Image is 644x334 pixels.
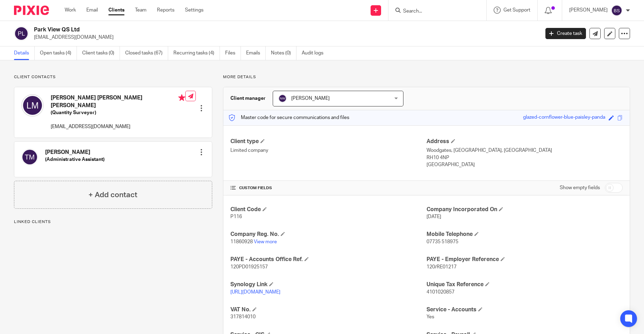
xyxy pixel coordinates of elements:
img: svg%3E [611,5,622,16]
a: Audit logs [302,46,329,60]
p: Master code for secure communications and files [229,114,349,121]
h4: Client Code [230,206,427,213]
span: P116 [230,214,242,219]
h4: Synology Link [230,281,427,288]
h4: CUSTOM FIELDS [230,185,427,191]
a: Work [65,7,76,14]
p: Limited company [230,147,427,154]
h3: Client manager [230,95,266,102]
a: Client tasks (0) [82,46,120,60]
a: Team [135,7,146,14]
span: 11860928 [230,239,253,244]
h4: Service - Accounts [427,306,623,313]
img: svg%3E [21,94,44,117]
span: 07735 518975 [427,239,458,244]
a: Recurring tasks (4) [173,46,220,60]
h5: (Quantity Surveyor) [51,109,185,116]
a: Details [14,46,35,60]
h4: Address [427,138,623,145]
a: Reports [157,7,174,14]
a: Email [86,7,98,14]
h4: Mobile Telephone [427,231,623,238]
a: Clients [108,7,124,14]
a: Settings [185,7,203,14]
h4: Unique Tax Reference [427,281,623,288]
p: [GEOGRAPHIC_DATA] [427,161,623,168]
a: Emails [246,46,266,60]
p: Woodgates, [GEOGRAPHIC_DATA], [GEOGRAPHIC_DATA] [427,147,623,154]
p: [EMAIL_ADDRESS][DOMAIN_NAME] [51,123,185,130]
span: 4101020857 [427,290,455,295]
img: Pixie [14,6,49,15]
h5: (Administrative Assistant) [45,156,105,163]
h4: Client type [230,138,427,145]
p: RH10 4NP [427,154,623,161]
a: Open tasks (4) [40,46,77,60]
p: [EMAIL_ADDRESS][DOMAIN_NAME] [34,34,535,41]
p: Client contacts [14,74,212,80]
h4: VAT No. [230,306,427,313]
h4: [PERSON_NAME] [PERSON_NAME] [PERSON_NAME] [51,94,185,109]
div: glazed-cornflower-blue-paisley-panda [523,114,605,122]
span: Get Support [503,8,530,13]
a: Closed tasks (67) [125,46,168,60]
a: Create task [545,28,586,39]
img: svg%3E [14,26,29,41]
span: 317814010 [230,314,256,319]
i: Primary [178,94,185,101]
a: Notes (0) [271,46,296,60]
span: 120/RE01217 [427,265,457,269]
a: Files [225,46,241,60]
span: [DATE] [427,214,441,219]
h4: PAYE - Accounts Office Ref. [230,256,427,263]
img: svg%3E [278,94,287,103]
h4: PAYE - Employer Reference [427,256,623,263]
input: Search [402,8,465,15]
h2: Park View QS Ltd [34,26,435,34]
h4: [PERSON_NAME] [45,149,105,156]
img: svg%3E [21,149,38,165]
span: Yes [427,314,434,319]
p: [PERSON_NAME] [569,7,608,14]
h4: Company Reg. No. [230,231,427,238]
label: Show empty fields [560,184,600,191]
h4: Company Incorporated On [427,206,623,213]
p: Linked clients [14,219,212,225]
a: View more [254,239,277,244]
span: [PERSON_NAME] [291,96,330,101]
h4: + Add contact [88,190,137,200]
a: [URL][DOMAIN_NAME] [230,290,280,295]
p: More details [223,74,630,80]
span: 120PD01925157 [230,265,268,269]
